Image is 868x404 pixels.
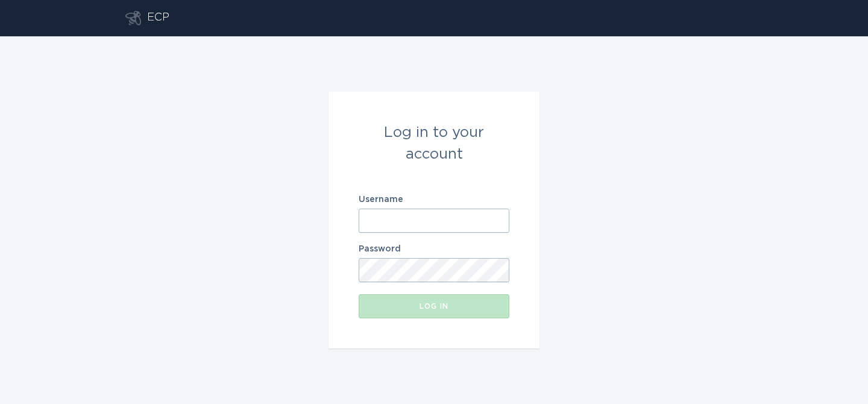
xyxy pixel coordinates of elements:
[359,245,509,253] label: Password
[359,294,509,318] button: Log in
[359,122,509,165] div: Log in to your account
[147,11,169,25] div: ECP
[359,195,509,204] label: Username
[365,303,503,310] div: Log in
[125,11,141,25] button: Go to dashboard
